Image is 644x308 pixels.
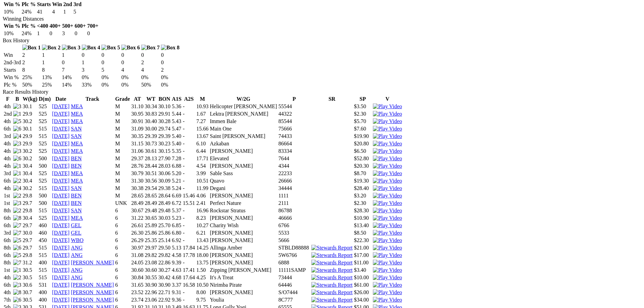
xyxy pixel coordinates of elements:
[141,74,160,81] td: 0%
[141,45,160,51] img: Box 7
[71,126,82,132] a: SAN
[158,96,171,102] th: BON
[52,148,70,154] a: [DATE]
[71,103,83,109] a: MEA
[13,237,21,243] img: 5
[3,103,12,110] td: 4th
[71,193,82,198] a: BEN
[52,1,62,8] th: Win
[373,163,402,169] img: Play Video
[158,118,171,125] td: 30.28
[62,81,81,88] td: 14%
[171,125,182,132] td: 5.47
[52,237,70,243] a: [DATE]
[71,200,82,206] a: BEN
[311,252,353,258] img: Stewards Report
[3,59,21,66] td: 2nd-3rd
[3,1,21,8] th: Win %
[278,111,310,117] td: 44322
[71,148,83,154] a: MEA
[52,126,70,132] a: [DATE]
[115,96,130,102] th: Grade
[42,59,61,66] td: 1
[161,45,180,51] img: Box 8
[71,237,84,243] a: WBO
[52,282,70,288] a: [DATE]
[13,118,21,124] img: 5
[101,59,120,66] td: 0
[62,30,74,37] td: 3
[37,30,48,37] td: 1
[22,52,41,58] td: 2
[71,297,114,303] a: [PERSON_NAME]
[373,103,402,110] img: Play Video
[52,170,70,176] a: [DATE]
[52,208,70,213] a: [DATE]
[161,81,180,88] td: 0%
[3,125,12,132] td: 6th
[131,118,144,125] td: 30.91
[71,289,114,295] a: [PERSON_NAME]
[22,67,41,73] td: 8
[3,23,21,29] th: Win %
[71,170,83,176] a: MEA
[101,81,120,88] td: 0%
[52,141,70,146] a: [DATE]
[278,103,310,110] td: 55544
[52,215,70,221] a: [DATE]
[49,23,61,29] th: 400+
[121,81,140,88] td: 0%
[161,52,180,58] td: 0
[22,81,41,88] td: 50%
[158,125,171,132] td: 29.74
[373,156,402,161] a: Watch Replay on Watchdog
[73,8,82,15] td: 5
[52,245,70,251] a: [DATE]
[52,289,70,295] a: [DATE]
[21,30,36,37] td: 24%
[373,297,402,303] a: View replay
[121,52,140,58] td: 0
[52,252,70,258] a: [DATE]
[183,118,195,125] td: -
[210,103,278,110] td: Helicopter [PERSON_NAME]
[115,118,130,125] td: M
[373,170,402,176] a: Watch Replay on Watchdog
[13,289,21,295] img: 8
[3,30,21,37] td: 10%
[3,16,641,22] div: Winning Distances
[87,23,99,29] th: 700+
[373,208,402,213] a: Watch Replay on Watchdog
[144,96,157,102] th: WT
[373,126,402,132] img: Play Video
[311,245,353,251] img: Stewards Report
[158,103,171,110] td: 30.10
[37,1,51,8] th: Starts
[13,170,21,176] img: 1
[81,81,101,88] td: 33%
[373,163,402,169] a: Watch Replay on Watchdog
[13,230,21,236] img: 7
[373,208,402,214] img: Play Video
[373,230,402,236] a: Watch Replay on Watchdog
[373,126,402,132] a: Watch Replay on Watchdog
[373,178,402,184] img: Play Video
[373,141,402,146] a: Watch Replay on Watchdog
[52,297,70,303] a: [DATE]
[62,23,74,29] th: 500+
[373,200,402,206] img: Play Video
[52,118,70,124] a: [DATE]
[82,45,100,51] img: Box 4
[71,260,114,265] a: [PERSON_NAME]
[3,52,21,58] td: Win
[131,103,144,110] td: 31.10
[52,230,70,236] a: [DATE]
[62,67,81,73] td: 7
[71,96,114,102] th: Track
[101,67,120,73] td: 5
[171,96,182,102] th: A1S
[373,282,402,288] a: View replay
[373,185,402,191] img: Play Video
[52,8,62,15] td: 4
[161,74,180,81] td: 0%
